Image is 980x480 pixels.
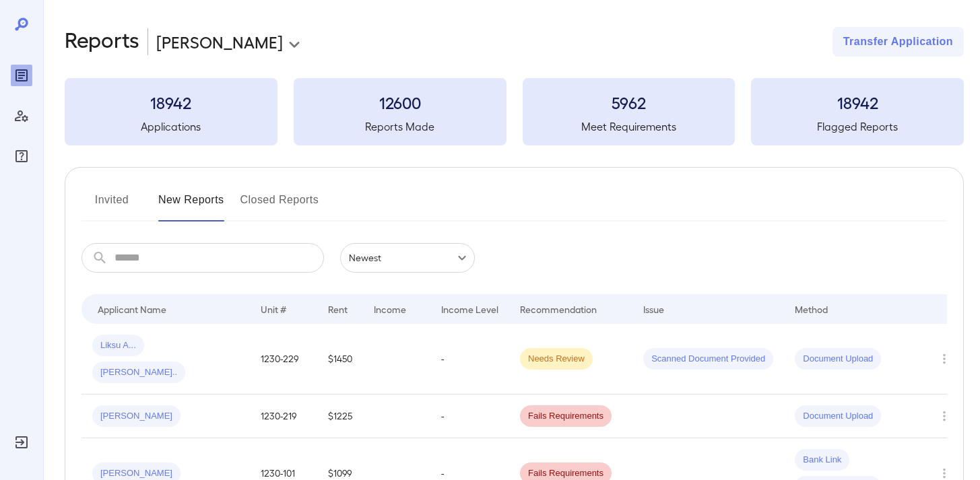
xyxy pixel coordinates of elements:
div: Recommendation [520,301,597,317]
div: Log Out [11,432,32,453]
span: Bank Link [795,454,849,467]
span: [PERSON_NAME] [92,410,181,423]
span: Fails Requirements [520,467,612,480]
h2: Reports [65,27,139,57]
span: [PERSON_NAME] [92,467,181,480]
summary: 18942Applications12600Reports Made5962Meet Requirements18942Flagged Reports [65,78,964,145]
div: FAQ [11,145,32,167]
span: Document Upload [795,410,881,423]
div: Reports [11,65,32,86]
h5: Flagged Reports [751,118,964,135]
div: Unit # [261,301,286,317]
div: Manage Users [11,105,32,127]
button: Invited [81,189,142,221]
button: Transfer Application [832,27,964,57]
h3: 18942 [65,92,277,113]
h5: Reports Made [294,118,507,135]
span: [PERSON_NAME].. [92,366,185,379]
span: Liksu A... [92,339,144,352]
td: - [430,395,509,438]
div: Newest [340,243,475,273]
div: Income [374,301,406,317]
button: Row Actions [934,405,955,427]
h5: Applications [65,118,277,135]
button: Closed Reports [240,189,319,221]
td: 1230-219 [250,395,317,438]
span: Document Upload [795,353,881,366]
button: Row Actions [934,348,955,370]
td: $1450 [317,324,363,395]
h3: 18942 [751,92,964,113]
h3: 12600 [294,92,507,113]
div: Issue [643,301,665,317]
div: Rent [328,301,350,317]
p: [PERSON_NAME] [156,31,283,53]
div: Applicant Name [98,301,166,317]
button: New Reports [158,189,224,221]
td: $1225 [317,395,363,438]
span: Fails Requirements [520,410,612,423]
div: Method [795,301,828,317]
h5: Meet Requirements [523,118,736,135]
td: 1230-229 [250,324,317,395]
div: Income Level [441,301,498,317]
h3: 5962 [523,92,736,113]
td: - [430,324,509,395]
span: Needs Review [520,353,593,366]
span: Scanned Document Provided [643,353,773,366]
